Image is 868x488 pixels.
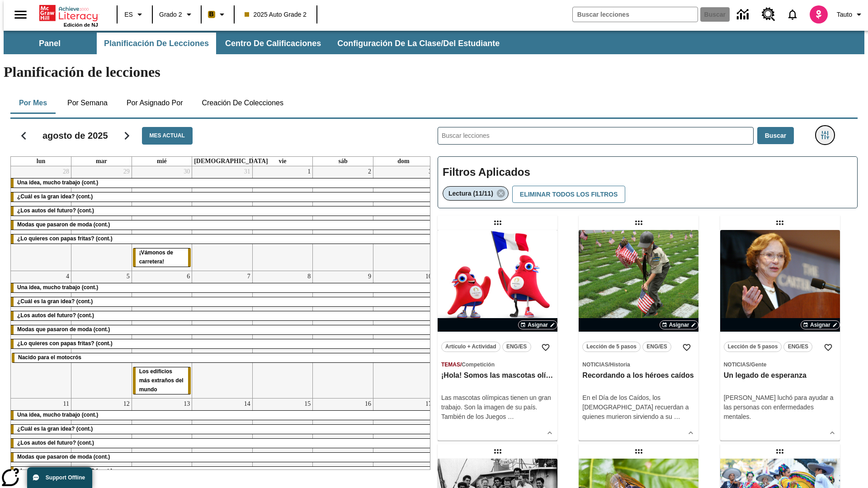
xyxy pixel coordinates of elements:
[17,221,110,228] span: Modas que pasaron de moda (cont.)
[17,179,98,186] span: Una idea, mucho trabajo (cont.)
[756,2,781,27] a: Centro de recursos, Se abrirá en una pestaña nueva.
[156,6,198,23] button: Grado: Grado 2, Elige un grado
[132,271,192,399] td: 6 de agosto de 2025
[582,361,608,368] span: Noticias
[720,230,840,441] div: lesson details
[441,393,554,422] div: Las mascotas olímpicas tienen un gran trabajo. Son la imagen de su país. También de los Juegos
[11,192,434,202] div: ¿Cuál es la gran idea? (cont.)
[438,230,557,441] div: lesson details
[245,10,307,19] span: 2025 Auto Grade 2
[427,166,434,177] a: 3 de agosto de 2025
[194,92,291,114] button: Creación de colecciones
[17,454,110,460] span: Modas que pasaron de moda (cont.)
[97,33,216,54] button: Planificación de lecciones
[122,399,132,409] a: 12 de agosto de 2025
[18,354,81,361] span: Nacido para el motocrós
[11,178,434,188] div: Una idea, mucho trabajo (cont.)
[124,10,133,19] span: ES
[508,413,514,420] span: …
[10,92,56,114] button: Por mes
[11,235,434,244] div: ¿Lo quieres con papas fritas? (cont.)
[731,2,756,27] a: Centro de información
[11,311,434,320] div: ¿Los autos del futuro? (cont.)
[302,399,312,409] a: 15 de agosto de 2025
[42,130,108,141] h2: agosto de 2025
[773,216,787,230] div: Lección arrastrable: Un legado de esperanza
[125,271,132,282] a: 5 de agosto de 2025
[313,166,373,271] td: 2 de agosto de 2025
[448,190,493,197] span: Lectura (11/11)
[438,127,753,144] input: Buscar lecciones
[502,342,531,352] button: ENG/ES
[810,5,828,23] img: avatar image
[4,64,864,80] h1: Planificación de lecciones
[833,6,868,23] button: Perfil/Configuración
[396,157,411,166] a: domingo
[46,474,85,481] span: Support Offline
[11,425,434,434] div: ¿Cuál es la gran idea? (cont.)
[192,166,253,271] td: 31 de julio de 2025
[586,342,637,352] span: Lección de 5 pasos
[773,444,787,459] div: Lección arrastrable: ¡Que viva el Cinco de Mayo!
[646,342,667,352] span: ENG/ES
[788,342,808,352] span: ENG/ES
[159,10,182,19] span: Grado 2
[11,271,71,399] td: 4 de agosto de 2025
[816,126,834,144] button: Menú lateral de filtros
[61,399,71,409] a: 11 de agosto de 2025
[119,92,190,114] button: Por asignado por
[491,216,505,230] div: Lección arrastrable: ¡Hola! Somos las mascotas olímpicas
[579,230,698,441] div: lesson details
[837,10,852,19] span: Tauto
[11,467,434,476] div: ¿Lo quieres con papas fritas? (cont.)
[11,439,434,448] div: ¿Los autos del futuro? (cont.)
[182,166,192,177] a: 30 de julio de 2025
[462,361,495,368] span: Competición
[17,426,93,432] span: ¿Cuál es la gran idea? (cont.)
[142,127,193,145] button: Mes actual
[518,320,557,329] button: Asignar Elegir fechas
[17,340,113,347] span: ¿Lo quieres con papas fritas? (cont.)
[35,157,47,166] a: lunes
[132,166,192,271] td: 30 de julio de 2025
[11,206,434,216] div: ¿Los autos del futuro? (cont.)
[441,342,500,352] button: Artículo + Actividad
[27,467,92,488] button: Support Offline
[801,320,840,329] button: Asignar Elegir fechas
[820,339,836,356] button: Añadir a mis Favoritas
[64,22,98,28] span: Edición de NJ
[133,249,191,267] div: ¡Vámonos de carretera!
[306,166,312,177] a: 1 de agosto de 2025
[17,193,93,200] span: ¿Cuál es la gran idea? (cont.)
[209,9,214,20] span: B
[17,284,98,291] span: Una idea, mucho trabajo (cont.)
[71,271,132,399] td: 5 de agosto de 2025
[11,283,434,292] div: Una idea, mucho trabajo (cont.)
[94,157,109,166] a: martes
[277,157,288,166] a: viernes
[750,361,751,368] span: /
[60,92,115,114] button: Por semana
[192,271,253,399] td: 7 de agosto de 2025
[139,249,173,265] span: ¡Vámonos de carretera!
[543,426,557,440] button: Ver más
[724,342,782,352] button: Lección de 5 pasos
[679,339,695,356] button: Añadir a mis Favoritas
[363,399,373,409] a: 16 de agosto de 2025
[826,426,839,440] button: Ver más
[17,312,94,319] span: ¿Los autos del futuro? (cont.)
[252,271,313,399] td: 8 de agosto de 2025
[781,3,804,26] a: Notificaciones
[443,161,853,183] h2: Filtros Aplicados
[17,412,98,418] span: Una idea, mucho trabajo (cont.)
[783,342,812,352] button: ENG/ES
[724,361,750,368] span: Noticias
[573,7,698,22] input: Buscar campo
[11,453,434,462] div: Modas que pasaron de moda (cont.)
[11,221,434,230] div: Modas que pasaron de moda (cont.)
[373,166,434,271] td: 3 de agosto de 2025
[185,271,192,282] a: 6 de agosto de 2025
[582,393,695,422] div: En el Día de los Caídos, los [DEMOGRAPHIC_DATA] recuerdan a quienes murieron sirviendo a su
[4,31,864,54] div: Subbarra de navegación
[582,342,641,352] button: Lección de 5 pasos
